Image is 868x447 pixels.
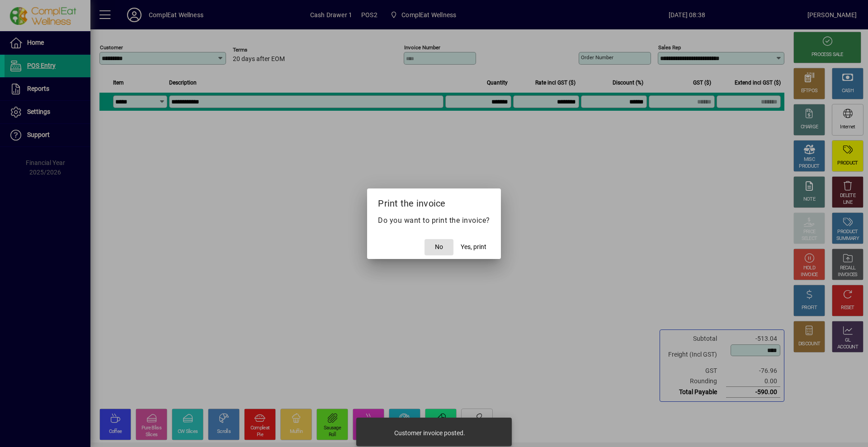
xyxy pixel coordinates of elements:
p: Do you want to print the invoice? [378,215,490,226]
div: Customer invoice posted. [394,428,465,438]
h2: Print the invoice [367,188,501,215]
button: Yes, print [457,239,490,255]
button: No [425,239,453,255]
span: Yes, print [461,242,486,252]
span: No [435,242,443,252]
